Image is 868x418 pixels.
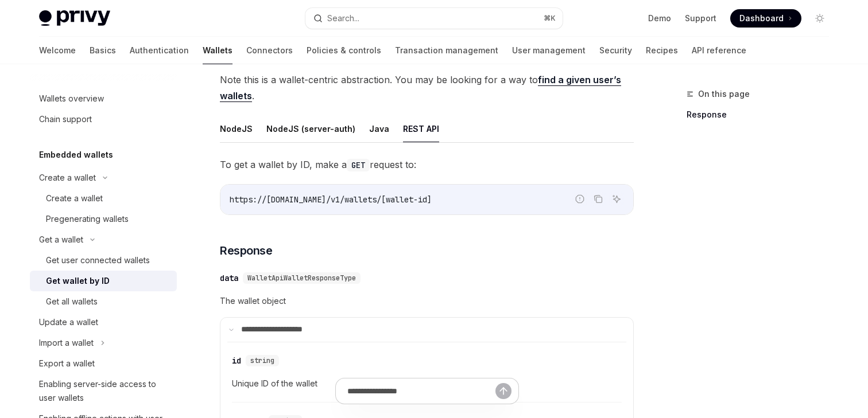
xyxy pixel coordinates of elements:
[39,357,95,370] div: Export a wallet
[39,112,92,126] div: Chain support
[266,115,355,142] button: NodeJS (server-auth)
[39,377,170,405] div: Enabling server-side access to user wallets
[811,9,829,28] button: Toggle dark mode
[30,353,177,374] a: Export a wallet
[130,37,189,64] a: Authentication
[220,243,272,259] span: Response
[30,209,177,229] a: Pregenerating wallets
[250,356,274,365] span: string
[685,13,716,24] a: Support
[46,274,110,288] div: Get wallet by ID
[30,188,177,209] a: Create a wallet
[220,115,253,142] button: NodeJS
[307,37,381,64] a: Policies & controls
[512,37,586,64] a: User management
[220,157,634,173] span: To get a wallet by ID, make a request to:
[591,192,606,206] button: Copy the contents from the code block
[46,253,150,267] div: Get user connected wallets
[30,109,177,130] a: Chain support
[232,355,241,366] div: id
[46,295,98,308] div: Get all wallets
[609,192,624,206] button: Ask AI
[495,383,511,399] button: Send message
[305,8,563,29] button: Search...⌘K
[39,10,110,26] img: light logo
[30,271,177,291] a: Get wallet by ID
[730,9,801,28] a: Dashboard
[698,87,750,101] span: On this page
[46,212,129,226] div: Pregenerating wallets
[220,72,634,104] span: Note this is a wallet-centric abstraction. You may be looking for a way to .
[30,291,177,312] a: Get all wallets
[30,312,177,333] a: Update a wallet
[230,194,432,205] span: https://[DOMAIN_NAME]/v1/wallets/[wallet-id]
[646,37,678,64] a: Recipes
[39,233,83,247] div: Get a wallet
[739,13,784,24] span: Dashboard
[46,192,103,205] div: Create a wallet
[39,92,104,106] div: Wallets overview
[39,315,98,329] div: Update a wallet
[203,37,232,64] a: Wallets
[369,115,389,142] button: Java
[403,115,439,142] button: REST API
[30,374,177,408] a: Enabling server-side access to user wallets
[692,37,746,64] a: API reference
[220,272,238,284] div: data
[648,13,671,24] a: Demo
[395,37,498,64] a: Transaction management
[599,37,632,64] a: Security
[39,148,113,162] h5: Embedded wallets
[220,294,634,308] span: The wallet object
[347,159,370,171] code: GET
[572,192,587,206] button: Report incorrect code
[246,37,293,64] a: Connectors
[39,37,76,64] a: Welcome
[30,250,177,271] a: Get user connected wallets
[39,171,96,185] div: Create a wallet
[687,106,838,124] a: Response
[39,336,94,350] div: Import a wallet
[327,11,359,25] div: Search...
[544,14,556,23] span: ⌘ K
[90,37,116,64] a: Basics
[30,88,177,109] a: Wallets overview
[247,274,356,283] span: WalletApiWalletResponseType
